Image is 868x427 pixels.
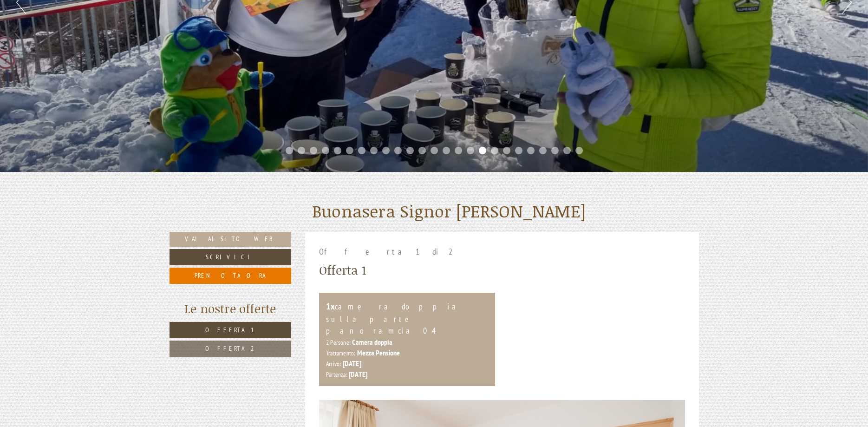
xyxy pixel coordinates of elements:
[170,300,292,317] div: Le nostre offerte
[326,360,341,368] small: Arrivo:
[357,348,400,357] b: Mezza Pensione
[170,249,292,265] a: Scrivici
[326,300,488,337] div: camera doppia sulla parte panoramcia 04
[312,202,586,221] h1: Buonasera Signor [PERSON_NAME]
[205,326,256,334] span: Offerta 1
[205,344,256,353] span: Offerta 2
[349,369,367,379] b: [DATE]
[319,262,366,279] div: Offerta 1
[326,338,351,347] small: 2 Persone:
[343,359,361,368] b: [DATE]
[326,370,347,379] small: Partenza:
[352,337,392,347] b: Camera doppia
[170,268,292,284] a: Prenota ora
[170,232,292,247] a: Vai al sito web
[326,349,355,357] small: Trattamento:
[326,300,335,312] b: 1x
[319,246,458,257] span: Offerta 1 di 2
